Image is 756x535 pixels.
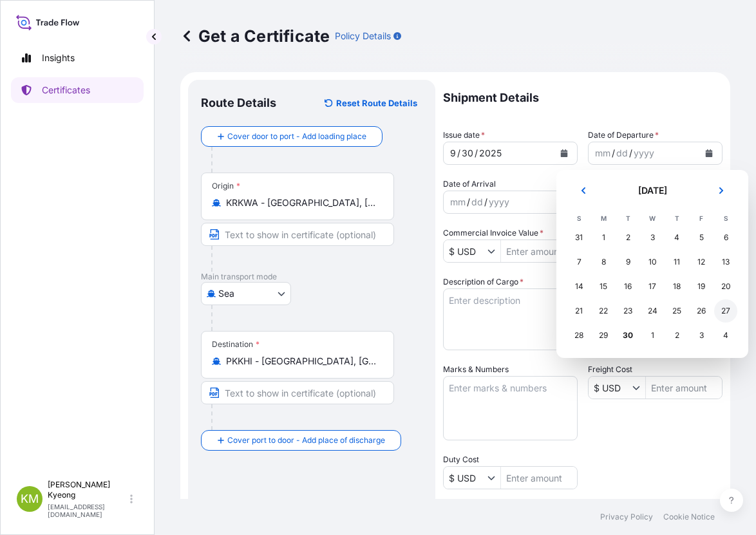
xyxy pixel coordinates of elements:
div: Friday, September 5, 2025 [690,226,713,249]
div: Sunday, September 14, 2025 [567,275,591,298]
div: Sunday, August 31, 2025 [567,226,591,249]
div: Friday, September 19, 2025 [690,275,713,298]
th: S [713,211,738,225]
div: Thursday, September 18, 2025 [665,275,688,298]
div: Tuesday, September 2, 2025 [616,226,639,249]
div: Thursday, September 4, 2025 [665,226,688,249]
div: Sunday, September 7, 2025 [567,250,591,274]
div: Tuesday, September 23, 2025 [616,299,639,323]
div: Saturday, September 20, 2025 [714,275,737,298]
div: Tuesday, September 9, 2025 [616,250,639,274]
div: Thursday, October 2, 2025 [665,324,688,347]
div: Friday, September 26, 2025 [690,299,713,323]
div: Monday, September 1, 2025 [592,226,615,249]
div: Saturday, September 27, 2025 [714,299,737,323]
div: Thursday, September 11, 2025 [665,250,688,274]
div: Thursday, September 25, 2025 [665,299,688,323]
th: T [665,211,689,225]
div: Wednesday, September 17, 2025 [641,275,664,298]
div: Sunday, September 28, 2025 [567,324,591,347]
div: Monday, September 15, 2025 [592,275,615,298]
h2: [DATE] [605,184,699,197]
p: Get a Certificate [180,26,330,46]
div: Wednesday, September 10, 2025 [641,250,664,274]
div: Wednesday, September 24, 2025 [641,299,664,323]
th: W [640,211,665,225]
div: Monday, September 29, 2025 [592,324,615,347]
p: Policy Details [335,30,391,42]
div: Friday, October 3, 2025 [690,324,713,347]
section: Calendar [556,170,748,358]
table: September 2025 [567,211,738,348]
div: Wednesday, September 3, 2025 [641,226,664,249]
div: September 2025 [567,180,738,348]
div: Saturday, September 13, 2025 [714,250,737,274]
div: Today, Tuesday, September 30, 2025 [616,324,639,347]
th: M [591,211,616,225]
div: Tuesday, September 16, 2025 [616,275,639,298]
div: Saturday, September 6, 2025 [714,226,737,249]
div: Monday, September 8, 2025 [592,250,615,274]
button: Next [707,180,735,201]
div: Wednesday, October 1, 2025 [641,324,664,347]
div: Sunday, September 21, 2025 [567,299,591,323]
button: Previous [569,180,598,201]
th: T [616,211,640,225]
div: Monday, September 22, 2025 [592,299,615,323]
div: Friday, September 12, 2025 [690,250,713,274]
div: Saturday, October 4, 2025 [714,324,737,347]
th: S [567,211,591,225]
th: F [689,211,713,225]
